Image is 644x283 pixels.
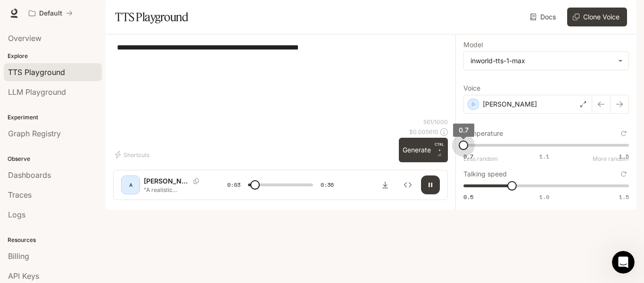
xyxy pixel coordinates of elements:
p: CTRL + [435,141,444,153]
h1: TTS Playground [115,8,188,26]
iframe: Intercom live chat [612,251,635,274]
span: 1.5 [619,193,629,201]
span: 0:36 [321,180,334,190]
span: 0.5 [463,193,473,201]
p: Temperature [463,130,503,137]
button: Copy Voice ID [190,178,203,184]
span: 1.0 [539,193,549,201]
p: [PERSON_NAME] [144,176,190,186]
p: Voice [463,85,480,92]
p: Talking speed [463,171,507,177]
div: inworld-tts-1-max [471,56,613,66]
span: 0.7 [459,126,469,134]
span: 1.1 [539,152,549,160]
button: Clone Voice [567,8,627,26]
p: More random [593,156,629,162]
button: All workspaces [25,4,77,23]
span: 1.5 [619,152,629,160]
a: Docs [528,8,560,26]
div: A [123,177,138,192]
button: Reset to default [619,128,629,139]
p: "A realistic [DEMOGRAPHIC_DATA] man in his [DEMOGRAPHIC_DATA], holding a black microphone and spe... [144,186,205,194]
p: Default [39,9,62,17]
p: Model [463,42,483,48]
p: 561 / 1000 [423,118,448,126]
p: Less random [463,156,498,162]
p: ⏎ [435,141,444,158]
button: Inspect [398,175,417,194]
div: inworld-tts-1-max [464,52,628,70]
button: Shortcuts [113,147,153,162]
button: Reset to default [619,169,629,179]
p: [PERSON_NAME] [483,100,537,109]
button: GenerateCTRL +⏎ [399,138,448,162]
span: 0:03 [227,180,240,190]
button: Download audio [376,175,395,194]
